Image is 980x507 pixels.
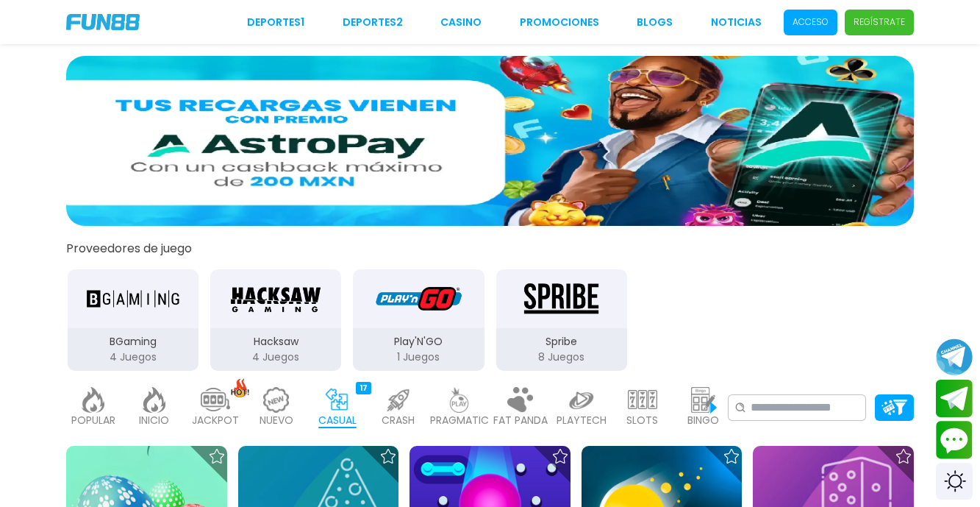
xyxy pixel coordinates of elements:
[490,268,633,372] button: Spribe
[936,463,973,500] div: Switch theme
[318,413,357,428] p: CASUAL
[493,413,548,428] p: FAT PANDA
[557,413,607,428] p: PLAYTECH
[881,400,907,415] img: Platform Filter
[567,387,596,413] img: playtech_light.webp
[936,338,973,376] button: Join telegram channel
[430,413,489,428] p: PRAGMATIC
[347,268,490,372] button: Play'N'GO
[66,56,914,226] img: 15% de cash back pagando con AstroPay
[323,387,352,413] img: casual_active.webp
[247,15,304,30] a: Deportes1
[229,278,322,319] img: Hacksaw
[260,413,293,428] p: NUEVO
[854,15,905,29] p: Regístrate
[384,387,413,413] img: crash_light.webp
[71,413,115,428] p: POPULAR
[382,413,415,428] p: CRASH
[139,413,169,428] p: INICIO
[353,334,484,350] p: Play'N'GO
[440,15,482,30] a: CASINO
[140,387,169,413] img: home_light.webp
[515,278,607,319] img: Spribe
[372,278,465,319] img: Play'N'GO
[68,334,198,350] p: BGaming
[68,350,198,365] p: 4 Juegos
[936,380,973,418] button: Join telegram
[66,241,192,256] button: Proveedores de juego
[87,278,179,319] img: BGaming
[231,378,249,398] img: hot
[66,14,140,30] img: Company Logo
[687,413,719,428] p: BINGO
[936,421,973,459] button: Contact customer service
[689,387,718,413] img: bingo_light.webp
[192,413,239,428] p: JACKPOT
[445,387,474,413] img: pragmatic_light.webp
[506,387,535,413] img: fat_panda_light.webp
[626,413,658,428] p: SLOTS
[79,387,108,413] img: popular_light.webp
[628,387,657,413] img: slots_light.webp
[343,15,403,30] a: Deportes2
[353,350,484,365] p: 1 Juegos
[210,334,341,350] p: Hacksaw
[793,15,829,29] p: Acceso
[262,387,291,413] img: new_light.webp
[520,15,599,30] a: Promociones
[210,350,341,365] p: 4 Juegos
[711,15,762,30] a: NOTICIAS
[496,350,627,365] p: 8 Juegos
[637,15,673,30] a: BLOGS
[201,387,230,413] img: jackpot_light.webp
[204,268,347,372] button: Hacksaw
[356,382,371,394] div: 17
[496,334,627,350] p: Spribe
[62,268,204,372] button: BGaming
